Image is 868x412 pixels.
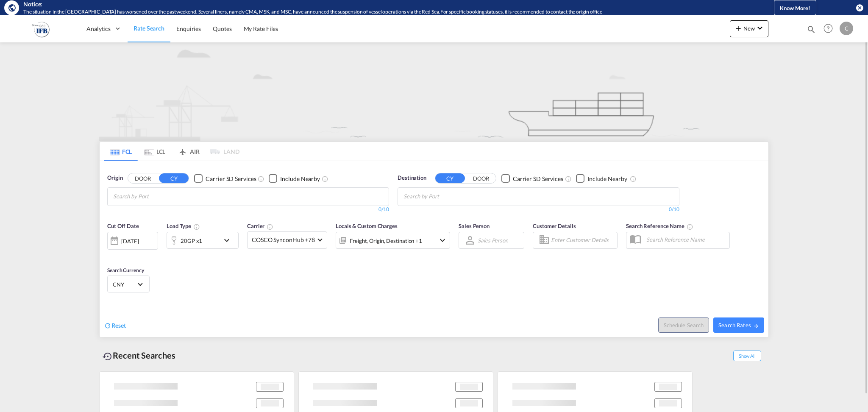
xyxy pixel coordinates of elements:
[437,235,448,245] md-icon: icon-chevron-down
[280,175,320,183] div: Include Nearby
[466,174,496,184] button: DOOR
[753,323,759,329] md-icon: icon-arrow-right
[718,322,759,328] span: Search Rates
[107,248,114,260] md-datepicker: Select
[181,235,202,247] div: 20GP x1
[551,234,615,247] input: Enter Customer Details
[194,174,256,183] md-checkbox: Checkbox No Ink
[238,15,284,42] a: My Rate Files
[107,267,144,273] span: Search Currency
[687,223,693,230] md-icon: Your search will be saved by the below given name
[113,281,136,288] span: CNY
[112,188,197,203] md-chips-wrap: Chips container with autocompletion. Enter the text area, type text to search, and then use the u...
[350,235,422,247] div: Freight Origin Destination Factory Stuffing
[402,188,487,203] md-chips-wrap: Chips container with autocompletion. Enter the text area, type text to search, and then use the u...
[533,223,576,229] span: Customer Details
[112,278,145,290] md-select: Select Currency: ¥ CNYChina Yuan Renminbi
[104,142,239,161] md-pagination-wrapper: Use the left and right arrow keys to navigate between tabs
[501,174,563,183] md-checkbox: Checkbox No Ink
[269,174,320,183] md-checkbox: Checkbox No Ink
[167,223,200,229] span: Load Type
[252,236,315,244] span: COSCO SynconHub +78
[172,142,206,161] md-tab-item: AIR
[13,19,70,38] img: c8e2f150251911ee8d1b973dd8a477fe.png
[159,173,189,183] button: CY
[170,15,207,42] a: Enquiries
[398,206,679,213] div: 0/10
[128,15,170,42] a: Rate Search
[104,322,111,329] md-icon: icon-refresh
[23,8,735,16] div: The situation in the Red Sea has worsened over the past weekend. Several liners, namely CMA, MSK,...
[258,175,264,182] md-icon: Unchecked: Search for CY (Container Yard) services for all selected carriers.Checked : Search for...
[733,351,761,361] span: Show All
[104,321,126,331] div: icon-refreshReset
[100,161,768,337] div: OriginDOOR CY Checkbox No InkUnchecked: Search for CY (Container Yard) services for all selected ...
[104,142,138,161] md-tab-item: FCL
[403,190,484,203] input: Chips input.
[730,20,768,37] button: icon-plus 400-fgNewicon-chevron-down
[81,15,128,42] div: Analytics
[247,223,273,229] span: Carrier
[322,175,328,182] md-icon: Unchecked: Ignores neighbouring ports when fetching rates.Checked : Includes neighbouring ports w...
[576,174,627,183] md-checkbox: Checkbox No Ink
[513,175,563,183] div: Carrier SD Services
[626,223,693,229] span: Search Reference Name
[178,147,188,153] md-icon: icon-airplane
[86,25,111,33] span: Analytics
[107,223,139,229] span: Cut Off Date
[642,233,729,246] input: Search Reference Name
[8,3,16,12] md-icon: icon-earth
[733,25,765,32] span: New
[336,223,398,229] span: Locals & Custom Charges
[207,15,237,42] a: Quotes
[107,206,389,213] div: 0/10
[138,142,172,161] md-tab-item: LCL
[587,175,627,183] div: Include Nearby
[398,174,426,182] span: Destination
[222,235,236,245] md-icon: icon-chevron-down
[807,25,816,37] div: icon-magnify
[99,42,769,141] img: new-FCL.png
[807,25,816,34] md-icon: icon-magnify
[435,173,465,183] button: CY
[213,25,231,32] span: Quotes
[733,23,743,33] md-icon: icon-plus 400-fg
[107,232,158,250] div: [DATE]
[658,317,709,333] button: Note: By default Schedule search will only considerorigin ports, destination ports and cut off da...
[840,22,853,35] div: C
[336,232,450,249] div: Freight Origin Destination Factory Stuffingicon-chevron-down
[630,175,637,182] md-icon: Unchecked: Ignores neighbouring ports when fetching rates.Checked : Includes neighbouring ports w...
[780,5,810,11] span: Know More!
[176,25,201,32] span: Enquiries
[113,190,194,203] input: Chips input.
[206,175,256,183] div: Carrier SD Services
[103,351,113,362] md-icon: icon-backup-restore
[821,21,840,36] div: Help
[855,3,864,12] button: icon-close-circle
[244,25,278,32] span: My Rate Files
[134,25,164,32] span: Rate Search
[128,174,158,184] button: DOOR
[755,23,765,33] md-icon: icon-chevron-down
[99,346,179,365] div: Recent Searches
[107,174,122,182] span: Origin
[121,237,139,245] div: [DATE]
[459,223,490,229] span: Sales Person
[111,322,126,329] span: Reset
[821,21,835,36] span: Help
[167,232,239,249] div: 20GP x1icon-chevron-down
[477,234,509,246] md-select: Sales Person
[565,175,572,182] md-icon: Unchecked: Search for CY (Container Yard) services for all selected carriers.Checked : Search for...
[713,317,764,333] button: Search Ratesicon-arrow-right
[267,223,273,230] md-icon: The selected Trucker/Carrierwill be displayed in the rate results If the rates are from another f...
[193,223,200,230] md-icon: icon-information-outline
